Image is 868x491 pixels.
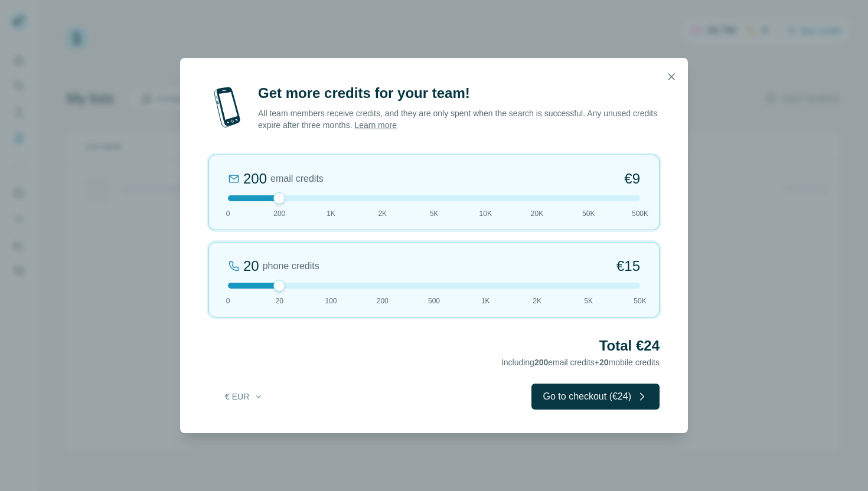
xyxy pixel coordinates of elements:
[258,107,660,131] p: All team members receive credits, and they are only spent when the search is successful. Any unus...
[276,296,283,306] span: 20
[479,208,492,219] span: 10K
[533,296,541,306] span: 2K
[208,336,660,355] h2: Total €24
[430,208,439,219] span: 5K
[501,358,660,367] span: Including email credits + mobile credits
[582,208,595,219] span: 50K
[531,208,543,219] span: 20K
[534,358,548,367] span: 200
[634,296,646,306] span: 50K
[428,296,440,306] span: 500
[243,169,267,188] div: 200
[481,296,490,306] span: 1K
[226,208,230,219] span: 0
[217,386,272,407] button: € EUR
[263,259,319,273] span: phone credits
[599,358,609,367] span: 20
[624,169,640,188] span: €9
[632,208,648,219] span: 500K
[270,172,324,186] span: email credits
[327,208,335,219] span: 1K
[325,296,337,306] span: 100
[208,84,246,131] img: mobile-phone
[354,120,397,130] a: Learn more
[531,384,660,410] button: Go to checkout (€24)
[273,208,285,219] span: 200
[377,296,389,306] span: 200
[616,257,640,276] span: €15
[584,296,593,306] span: 5K
[378,208,387,219] span: 2K
[243,257,259,276] div: 20
[226,296,230,306] span: 0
